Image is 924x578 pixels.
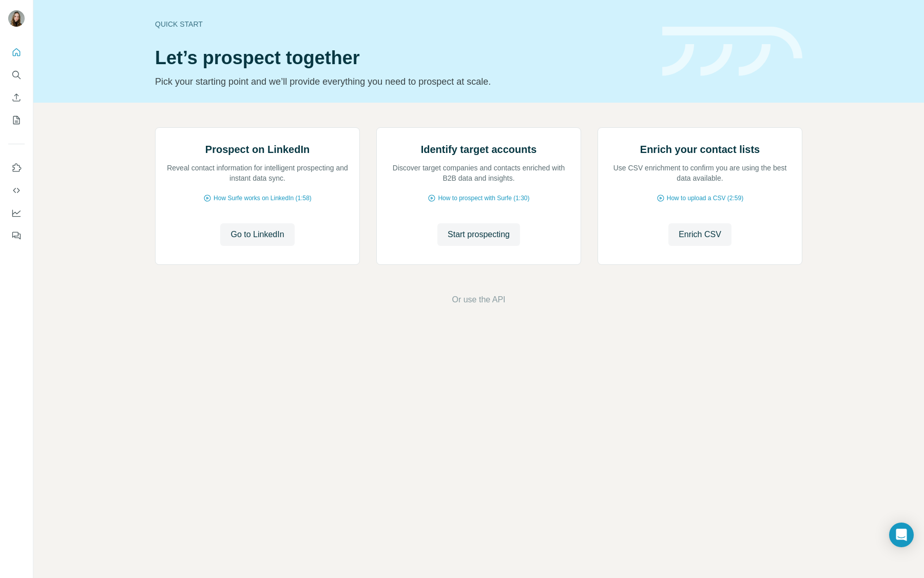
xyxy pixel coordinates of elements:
[8,88,25,107] button: Enrich CSV
[448,228,510,241] span: Start prospecting
[220,223,294,246] button: Go to LinkedIn
[679,228,721,241] span: Enrich CSV
[230,228,284,241] span: Go to LinkedIn
[8,10,25,27] img: Avatar
[205,142,310,157] h2: Prospect on LinkedIn
[889,523,914,547] div: Open Intercom Messenger
[8,159,25,177] button: Use Surfe on LinkedIn
[668,223,731,246] button: Enrich CSV
[8,111,25,129] button: My lists
[8,181,25,200] button: Use Surfe API
[387,163,570,183] p: Discover target companies and contacts enriched with B2B data and insights.
[155,19,650,29] div: Quick start
[437,223,520,246] button: Start prospecting
[8,66,25,84] button: Search
[155,74,650,89] p: Pick your starting point and we’ll provide everything you need to prospect at scale.
[214,194,312,203] span: How Surfe works on LinkedIn (1:58)
[8,204,25,222] button: Dashboard
[662,27,802,76] img: banner
[155,48,650,68] h1: Let’s prospect together
[421,142,537,157] h2: Identify target accounts
[452,294,505,306] button: Or use the API
[438,194,529,203] span: How to prospect with Surfe (1:30)
[608,163,792,183] p: Use CSV enrichment to confirm you are using the best data available.
[640,142,760,157] h2: Enrich your contact lists
[8,43,25,62] button: Quick start
[667,194,743,203] span: How to upload a CSV (2:59)
[8,226,25,245] button: Feedback
[166,163,349,183] p: Reveal contact information for intelligent prospecting and instant data sync.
